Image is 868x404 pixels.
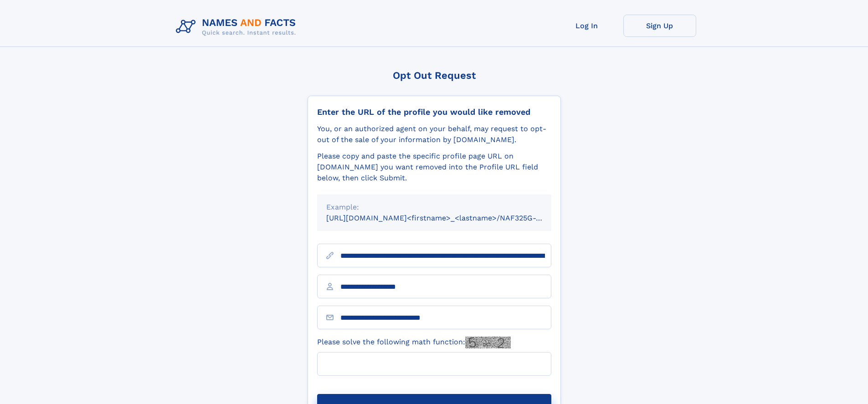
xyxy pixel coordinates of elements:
div: Opt Out Request [308,70,561,81]
img: Logo Names and Facts [172,15,303,39]
div: Please copy and paste the specific profile page URL on [DOMAIN_NAME] you want removed into the Pr... [317,151,551,184]
div: Enter the URL of the profile you would like removed [317,107,551,117]
a: Log In [550,15,623,37]
label: Please solve the following math function: [317,337,511,348]
div: You, or an authorized agent on your behalf, may request to opt-out of the sale of your informatio... [317,123,551,145]
div: Example: [326,202,542,213]
small: [URL][DOMAIN_NAME]<firstname>_<lastname>/NAF325G-xxxxxxxx [326,214,569,222]
a: Sign Up [623,15,696,37]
